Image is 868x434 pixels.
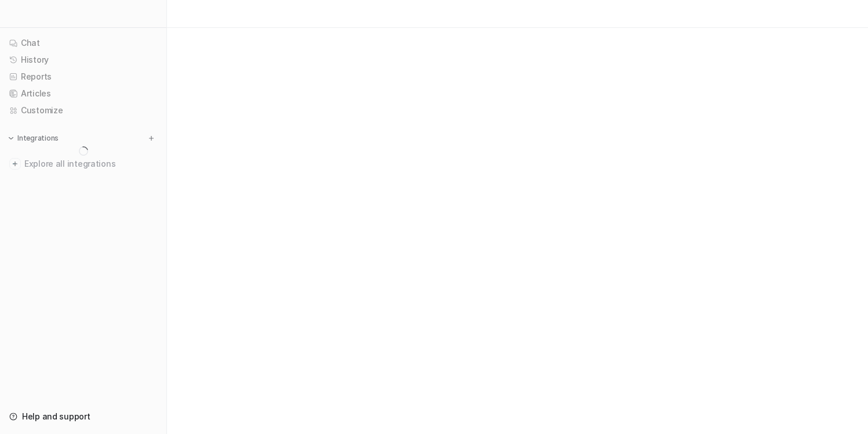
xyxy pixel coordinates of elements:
img: menu_add.svg [147,134,155,142]
p: Integrations [17,134,59,143]
a: Help and support [5,408,162,425]
a: Customize [5,102,162,119]
img: expand menu [7,134,15,142]
a: History [5,52,162,68]
button: Integrations [5,132,62,144]
a: Articles [5,85,162,102]
span: Explore all integrations [24,155,157,173]
a: Explore all integrations [5,156,162,172]
a: Chat [5,35,162,51]
a: Reports [5,69,162,85]
img: explore all integrations [9,158,21,170]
